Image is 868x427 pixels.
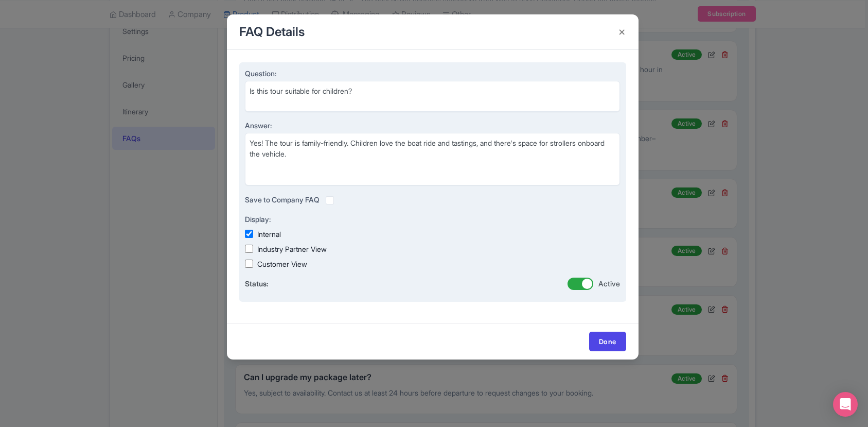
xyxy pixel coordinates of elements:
[833,392,858,417] div: Open Intercom Messenger
[245,120,621,131] label: Answer:
[245,194,320,205] label: Save to Company FAQ
[598,278,620,289] span: Active
[257,259,307,269] label: Customer View
[245,81,621,112] textarea: Is this tour suitable for children?
[245,214,621,225] label: Display:
[257,229,281,240] label: Internal
[245,278,269,289] b: Status:
[245,68,621,79] label: Question:
[589,332,626,351] a: Done
[239,23,305,41] h4: FAQ Details
[245,133,621,185] textarea: Yes! The tour is family-friendly. Children love the boat ride and tastings, and there's space for...
[257,244,327,254] label: Industry Partner View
